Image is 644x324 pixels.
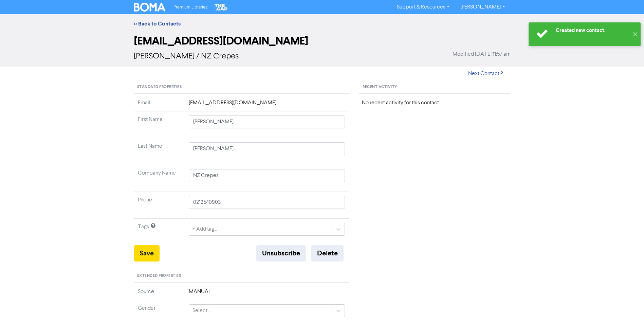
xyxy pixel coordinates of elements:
[134,52,239,60] span: [PERSON_NAME] / NZ Crepes
[311,245,344,262] button: Delete
[134,111,185,138] td: First Name
[192,307,211,315] div: Select ...
[610,291,644,324] iframe: Chat Widget
[185,288,349,300] td: MANUAL
[134,20,181,27] a: << Back to Contacts
[453,50,511,58] span: Modified [DATE] 11:57 am
[134,288,185,300] td: Source
[362,99,508,107] div: No recent activity for this contact
[391,2,455,13] a: Support & Resources
[185,99,349,111] td: [EMAIL_ADDRESS][DOMAIN_NAME]
[173,5,208,10] span: Premium Libraries:
[214,3,228,12] img: The Gap
[455,2,510,13] a: [PERSON_NAME]
[134,35,511,48] h2: [EMAIL_ADDRESS][DOMAIN_NAME]
[134,81,349,94] div: Standard Properties
[462,67,511,81] button: Next Contact
[134,138,185,165] td: Last Name
[359,81,510,94] div: Recent Activity
[134,270,349,283] div: Extended Properties
[556,27,629,34] div: Created new contact.
[256,245,306,262] button: Unsubscribe
[134,99,185,111] td: Email
[134,3,166,12] img: BOMA Logo
[134,245,160,262] button: Save
[134,165,185,192] td: Company Name
[134,192,185,219] td: Phone
[192,225,217,233] div: + Add tag...
[134,219,185,246] td: Tags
